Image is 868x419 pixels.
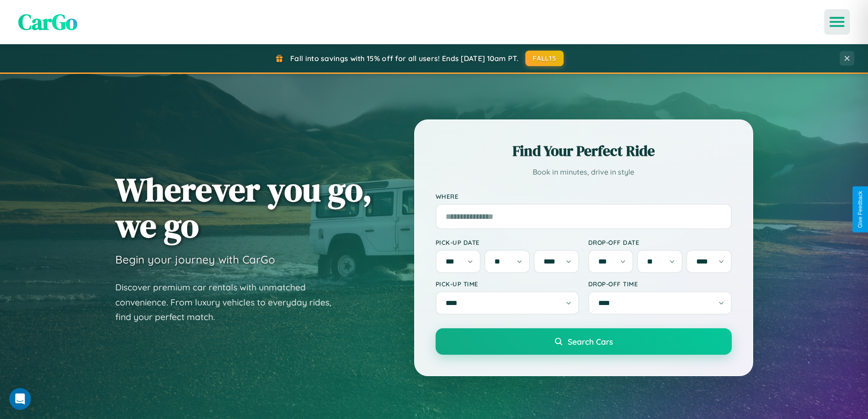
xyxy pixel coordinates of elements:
[588,280,732,288] label: Drop-off Time
[436,238,579,246] label: Pick-up Date
[290,54,519,63] span: Fall into savings with 15% off for all users! Ends [DATE] 10am PT.
[568,336,613,347] span: Search Cars
[18,7,77,37] span: CarGo
[436,141,732,161] h2: Find Your Perfect Ride
[436,192,732,200] label: Where
[436,280,579,288] label: Pick-up Time
[588,238,732,246] label: Drop-off Date
[857,191,863,228] div: Give Feedback
[115,280,343,325] p: Discover premium car rentals with unmatched convenience. From luxury vehicles to everyday rides, ...
[436,166,732,179] p: Book in minutes, drive in style
[436,328,732,355] button: Search Cars
[115,171,372,243] h1: Wherever you go, we go
[525,51,564,66] button: FALL15
[9,388,31,410] iframe: Intercom live chat
[115,253,275,266] h3: Begin your journey with CarGo
[824,9,850,35] button: Open menu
